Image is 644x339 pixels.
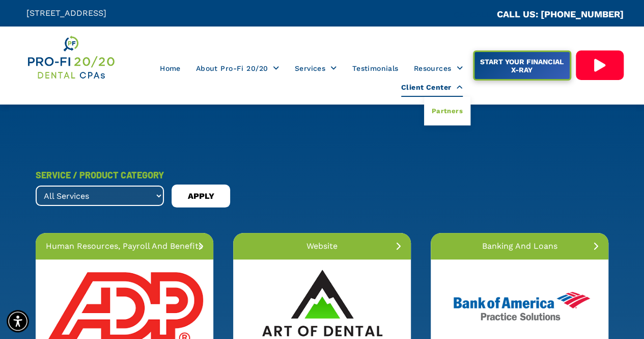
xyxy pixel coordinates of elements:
a: START YOUR FINANCIAL X-RAY [473,50,571,81]
a: Resources [406,59,470,78]
span: CA::CALLC [454,10,497,19]
a: Home [152,59,188,78]
span: APPLY [188,188,214,204]
a: Testimonials [344,59,406,78]
div: Accessibility Menu [7,310,29,332]
span: START YOUR FINANCIAL X-RAY [475,53,568,79]
div: SERVICE / PRODUCT CATEGORY [36,166,164,184]
img: Get Dental CPA Consulting, Bookkeeping, & Bank Loans [26,34,116,81]
a: About Pro-Fi 20/20 [188,59,287,78]
span: Partners [432,105,463,118]
a: Services [287,59,345,78]
span: Client Center [401,78,463,97]
span: [STREET_ADDRESS] [26,8,106,18]
a: Partners [424,97,470,125]
a: Client Center [394,78,470,97]
a: CALL US: [PHONE_NUMBER] [497,9,624,19]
